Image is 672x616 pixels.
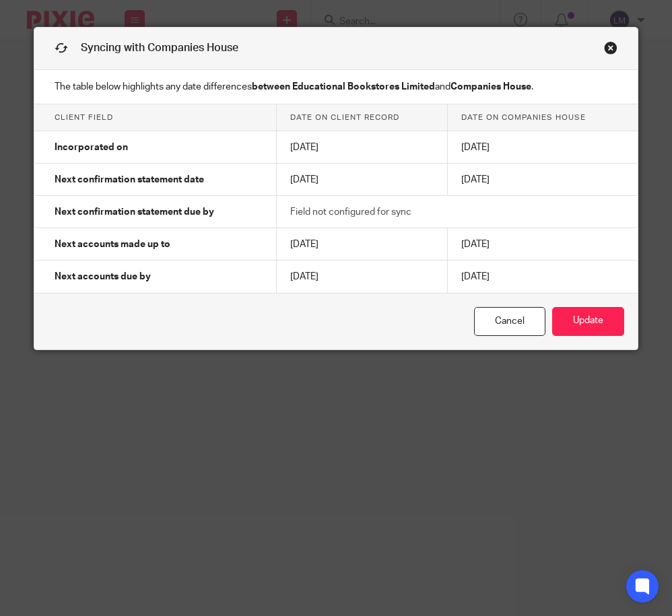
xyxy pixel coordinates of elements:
[448,164,638,196] td: [DATE]
[277,228,448,261] td: [DATE]
[448,228,638,261] td: [DATE]
[277,196,638,228] td: Field not configured for sync
[277,261,448,293] td: [DATE]
[34,164,277,196] td: Next confirmation statement date
[277,104,448,131] th: Date on client record
[277,164,448,196] td: [DATE]
[448,131,638,164] td: [DATE]
[34,70,638,104] p: The table below highlights any date differences and .
[474,307,545,336] a: Cancel
[34,104,277,131] th: Client field
[34,131,277,164] td: Incorporated on
[552,307,624,336] button: Update
[448,261,638,293] td: [DATE]
[81,42,238,53] span: Syncing with Companies House
[34,261,277,293] td: Next accounts due by
[450,82,531,92] strong: Companies House
[34,228,277,261] td: Next accounts made up to
[448,104,638,131] th: Date on Companies House
[252,82,435,92] strong: between Educational Bookstores Limited
[277,131,448,164] td: [DATE]
[604,41,617,59] a: Close this dialog window
[34,196,277,228] td: Next confirmation statement due by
